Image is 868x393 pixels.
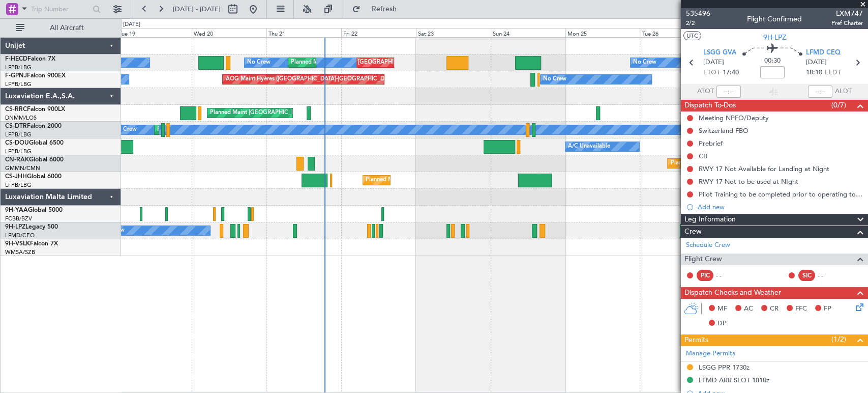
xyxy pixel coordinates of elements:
[798,270,815,281] div: SIC
[747,14,802,24] div: Flight Confirmed
[366,173,526,188] div: Planned Maint [GEOGRAPHIC_DATA] ([GEOGRAPHIC_DATA])
[703,48,736,58] span: LSGG GVA
[697,270,713,281] div: PIC
[795,304,807,314] span: FFC
[806,58,827,68] span: [DATE]
[806,68,822,78] span: 18:10
[5,215,32,222] a: FCBB/BZV
[699,164,829,173] div: RWY 17 Not Available for Landing at Night
[699,190,863,199] div: Pilot Training to be completed prior to operating to LFMD
[5,224,58,230] a: 9H-LPZLegacy 500
[831,8,863,19] span: LXM747
[5,114,37,122] a: DNMM/LOS
[697,87,714,97] span: ATOT
[640,28,714,37] div: Tue 26
[26,24,107,32] span: All Aircraft
[266,28,341,37] div: Thu 21
[5,164,40,172] a: GMMN/CMN
[699,177,798,186] div: RWY 17 Not to be used at NIght
[683,31,701,40] button: UTC
[825,68,841,78] span: ELDT
[347,1,408,17] button: Refresh
[5,131,32,138] a: LFPB/LBG
[5,207,28,213] span: 9H-YAA
[699,114,769,122] div: Meeting NPFO/Deputy
[491,28,565,37] div: Sun 24
[31,2,89,17] input: Trip Number
[192,28,266,37] div: Wed 20
[363,6,405,13] span: Refresh
[716,271,739,280] div: - -
[5,140,29,146] span: CS-DOU
[5,174,27,180] span: CS-JHH
[684,287,781,299] span: Dispatch Checks and Weather
[5,56,27,62] span: F-HECD
[11,20,110,36] button: All Aircraft
[5,73,27,79] span: F-GPNJ
[157,122,209,137] div: Planned Maint Sofia
[5,73,66,79] a: F-GPNJFalcon 900EX
[5,157,64,163] a: CN-RAKGlobal 6000
[831,334,846,345] span: (1/2)
[291,55,451,70] div: Planned Maint [GEOGRAPHIC_DATA] ([GEOGRAPHIC_DATA])
[831,100,846,110] span: (0/7)
[5,106,27,113] span: CS-RRC
[123,20,140,29] div: [DATE]
[686,349,735,359] a: Manage Permits
[703,68,720,78] span: ETOT
[5,106,65,113] a: CS-RRCFalcon 900LX
[247,55,271,70] div: No Crew
[835,87,852,97] span: ALDT
[5,224,25,230] span: 9H-LPZ
[565,28,640,37] div: Mon 25
[699,376,769,384] div: LFMD ARR SLOT 1810z
[818,271,841,280] div: - -
[698,203,863,211] div: Add new
[684,254,722,265] span: Flight Crew
[5,181,32,189] a: LFPB/LBG
[744,304,753,314] span: AC
[699,363,750,372] div: LSGG PPR 1730z
[764,56,781,66] span: 00:30
[5,123,27,129] span: CS-DTR
[5,241,30,247] span: 9H-VSLK
[5,123,62,129] a: CS-DTRFalcon 2000
[686,19,710,27] span: 2/2
[699,126,749,135] div: Switzerland FBO
[686,240,730,250] a: Schedule Crew
[699,152,707,160] div: CB
[5,148,32,155] a: LFPB/LBG
[684,226,702,238] span: Crew
[684,214,736,226] span: Leg Information
[686,8,710,19] span: 535496
[770,304,779,314] span: CR
[717,319,727,329] span: DP
[703,58,724,68] span: [DATE]
[5,64,32,71] a: LFPB/LBG
[684,100,736,111] span: Dispatch To-Dos
[113,122,137,137] div: No Crew
[568,139,610,154] div: A/C Unavailable
[5,56,55,62] a: F-HECDFalcon 7X
[5,232,35,239] a: LFMD/CEQ
[543,72,566,87] div: No Crew
[763,32,786,43] span: 9H-LPZ
[210,105,370,121] div: Planned Maint [GEOGRAPHIC_DATA] ([GEOGRAPHIC_DATA])
[117,28,192,37] div: Tue 19
[416,28,491,37] div: Sat 23
[341,28,416,37] div: Fri 22
[5,241,58,247] a: 9H-VSLKFalcon 7X
[5,207,63,213] a: 9H-YAAGlobal 5000
[684,334,708,346] span: Permits
[670,156,830,171] div: Planned Maint [GEOGRAPHIC_DATA] ([GEOGRAPHIC_DATA])
[699,139,723,148] div: Prebrief
[5,174,62,180] a: CS-JHHGlobal 6000
[173,5,221,14] span: [DATE] - [DATE]
[831,19,863,27] span: Pref Charter
[717,304,727,314] span: MF
[5,157,29,163] span: CN-RAK
[824,304,831,314] span: FP
[723,68,739,78] span: 17:40
[5,248,35,256] a: WMSA/SZB
[806,48,841,58] span: LFMD CEQ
